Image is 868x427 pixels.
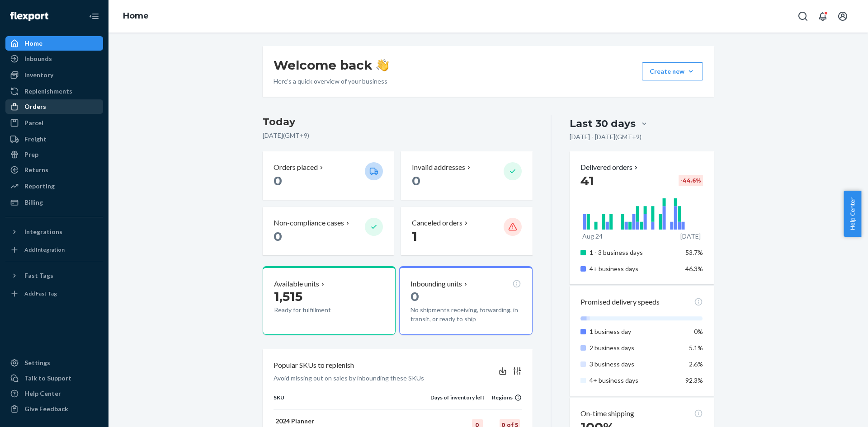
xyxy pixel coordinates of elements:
ol: breadcrumbs [116,3,156,29]
p: Here’s a quick overview of your business [274,77,389,86]
p: Inbounding units [410,279,462,289]
button: Available units1,515Ready for fulfillment [263,266,396,335]
a: Replenishments [5,84,103,99]
div: Talk to Support [24,374,71,383]
span: 0 [274,173,282,188]
a: Home [5,36,103,51]
div: Inventory [24,70,53,80]
span: 0 [412,173,420,188]
a: Add Integration [5,243,103,257]
button: Orders placed 0 [263,151,394,200]
h3: Today [263,115,533,129]
p: Ready for fulfillment [274,305,358,314]
button: Close Navigation [85,7,103,25]
a: Billing [5,195,103,210]
h1: Welcome back [274,57,389,73]
a: Settings [5,356,103,370]
a: Freight [5,132,103,146]
div: Add Fast Tag [24,290,57,297]
p: 4+ business days [590,376,679,385]
p: 2024 Planner [275,417,429,426]
span: 46.3% [685,265,703,272]
p: Non-compliance cases [274,218,344,228]
div: Orders [24,102,46,111]
div: Integrations [24,227,62,236]
div: Parcel [24,118,43,127]
div: Prep [24,150,38,159]
span: 2.6% [689,360,703,368]
a: Help Center [5,386,103,401]
span: 1 [412,229,417,244]
button: Give Feedback [5,402,103,416]
span: 53.7% [685,249,703,256]
span: 1,515 [274,289,302,304]
p: No shipments receiving, forwarding, in transit, or ready to ship [410,305,521,324]
button: Inbounding units0No shipments receiving, forwarding, in transit, or ready to ship [399,266,532,335]
span: 5.1% [689,344,703,352]
button: Fast Tags [5,268,103,283]
div: Home [24,39,42,48]
p: [DATE] ( GMT+9 ) [263,131,533,140]
a: Orders [5,99,103,114]
p: Invalid addresses [412,162,465,173]
button: Invalid addresses 0 [401,151,532,200]
a: Returns [5,163,103,177]
p: Popular SKUs to replenish [274,360,354,371]
p: 1 business day [590,327,679,336]
p: 3 business days [590,360,679,369]
p: [DATE] [680,232,701,241]
p: On-time shipping [580,408,634,419]
p: Available units [274,279,319,289]
button: Open Search Box [794,7,812,25]
button: Open notifications [814,7,832,25]
p: 4+ business days [590,264,679,273]
div: Fast Tags [24,271,53,280]
img: Flexport logo [10,12,48,21]
img: hand-wave emoji [376,59,389,71]
span: 0 [410,289,419,304]
button: Non-compliance cases 0 [263,207,394,255]
span: 0% [694,328,703,335]
div: Regions [485,394,522,401]
div: Returns [24,165,48,174]
a: Prep [5,147,103,162]
p: 2 business days [590,343,679,352]
div: Reporting [24,182,55,191]
a: Reporting [5,179,103,193]
a: Home [123,11,149,21]
button: Help Center [844,191,861,237]
p: Promised delivery speeds [580,297,660,307]
a: Add Fast Tag [5,286,103,301]
div: -44.6 % [679,175,703,186]
button: Canceled orders 1 [401,207,532,255]
a: Inventory [5,68,103,82]
div: Inbounds [24,54,52,63]
button: Open account menu [834,7,852,25]
a: Inbounds [5,52,103,66]
div: Give Feedback [24,404,68,413]
p: [DATE] - [DATE] ( GMT+9 ) [570,132,642,141]
p: Aug 24 [582,232,603,241]
p: 1 - 3 business days [590,248,679,257]
button: Delivered orders [580,162,640,173]
div: Billing [24,198,43,207]
a: Talk to Support [5,371,103,385]
p: Canceled orders [412,218,462,228]
button: Integrations [5,225,103,239]
th: Days of inventory left [430,394,485,409]
th: SKU [274,394,430,409]
button: Create new [642,62,703,80]
div: Freight [24,135,47,144]
span: 0 [274,229,282,244]
p: Avoid missing out on sales by inbounding these SKUs [274,374,424,383]
div: Replenishments [24,87,72,96]
div: Settings [24,358,50,367]
a: Parcel [5,116,103,130]
span: 92.3% [685,376,703,384]
div: Last 30 days [570,117,636,131]
p: Orders placed [274,162,318,173]
div: Help Center [24,389,61,398]
div: Add Integration [24,246,65,253]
